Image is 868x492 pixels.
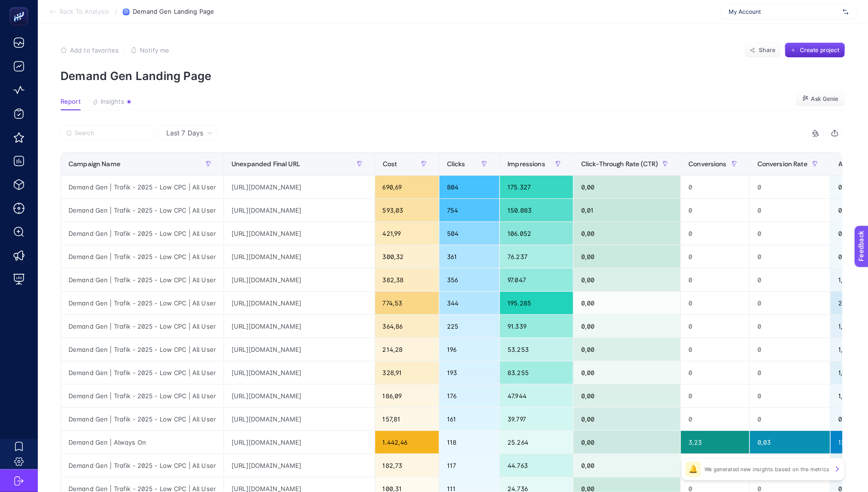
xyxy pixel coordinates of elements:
[750,408,830,430] div: 0
[800,46,840,54] span: Create project
[375,361,439,384] div: 328,91
[224,408,375,430] div: [URL][DOMAIN_NAME]
[439,176,499,198] div: 804
[574,408,680,430] div: 0,00
[574,199,680,222] div: 0,01
[224,338,375,361] div: [URL][DOMAIN_NAME]
[61,431,223,454] div: Demand Gen | Always On
[375,431,439,454] div: 1.442,46
[750,176,830,198] div: 0
[375,268,439,291] div: 382,38
[500,222,573,245] div: 106.052
[101,98,124,106] span: Insights
[61,361,223,384] div: Demand Gen | Trafik - 2025 - Low CPC | All User
[581,160,658,168] span: Click-Through Rate (CTR)
[796,91,845,107] button: Ask Genie
[574,245,680,268] div: 0,00
[439,292,499,314] div: 344
[224,431,375,454] div: [URL][DOMAIN_NAME]
[500,315,573,338] div: 91.339
[61,292,223,314] div: Demand Gen | Trafik - 2025 - Low CPC | All User
[688,160,727,168] span: Conversions
[574,454,680,477] div: 0,00
[60,8,109,16] span: Back To Analysis
[843,7,849,17] img: svg%3e
[61,385,223,407] div: Demand Gen | Trafik - 2025 - Low CPC | All User
[439,199,499,222] div: 754
[750,431,830,454] div: 0,03
[681,385,749,407] div: 0
[439,385,499,407] div: 176
[140,46,169,54] span: Notify me
[750,338,830,361] div: 0
[681,268,749,291] div: 0
[500,361,573,384] div: 83.255
[681,176,749,198] div: 0
[759,46,776,54] span: Share
[375,199,439,222] div: 593,03
[375,408,439,430] div: 157,81
[686,462,701,477] div: 🔔
[500,176,573,198] div: 175.327
[681,408,749,430] div: 0
[750,199,830,222] div: 0
[224,199,375,222] div: [URL][DOMAIN_NAME]
[224,292,375,314] div: [URL][DOMAIN_NAME]
[750,385,830,407] div: 0
[70,46,119,54] span: Add to favorites
[500,292,573,314] div: 195.285
[224,222,375,245] div: [URL][DOMAIN_NAME]
[439,408,499,430] div: 161
[750,245,830,268] div: 0
[232,160,300,168] span: Unexpanded Final URL
[447,160,465,168] span: Clicks
[785,43,845,58] button: Create project
[439,338,499,361] div: 196
[60,46,119,54] button: Add to favorites
[224,361,375,384] div: [URL][DOMAIN_NAME]
[681,292,749,314] div: 0
[375,454,439,477] div: 182,73
[375,315,439,338] div: 364,86
[439,431,499,454] div: 118
[439,245,499,268] div: 361
[61,408,223,430] div: Demand Gen | Trafik - 2025 - Low CPC | All User
[574,268,680,291] div: 0,00
[224,176,375,198] div: [URL][DOMAIN_NAME]
[500,199,573,222] div: 150.083
[61,454,223,477] div: Demand Gen | Trafik - 2025 - Low CPC | All User
[61,315,223,338] div: Demand Gen | Trafik - 2025 - Low CPC | All User
[574,431,680,454] div: 0,00
[681,431,749,454] div: 3,23
[375,292,439,314] div: 774,53
[224,268,375,291] div: [URL][DOMAIN_NAME]
[375,338,439,361] div: 214,28
[115,8,117,15] span: /
[166,128,203,138] span: Last 7 Days
[500,338,573,361] div: 53.253
[383,160,397,168] span: Cost
[681,315,749,338] div: 0
[61,222,223,245] div: Demand Gen | Trafik - 2025 - Low CPC | All User
[574,176,680,198] div: 0,00
[439,361,499,384] div: 193
[750,315,830,338] div: 0
[500,408,573,430] div: 39.797
[574,361,680,384] div: 0,00
[705,465,830,473] p: We generated new insights based on the metrics
[744,43,781,58] button: Share
[61,268,223,291] div: Demand Gen | Trafik - 2025 - Low CPC | All User
[375,222,439,245] div: 421,99
[133,8,214,16] span: Demand Gen Landing Page
[61,176,223,198] div: Demand Gen | Trafik - 2025 - Low CPC | All User
[75,130,149,137] input: Search
[375,176,439,198] div: 690,69
[681,454,749,477] div: 0
[439,222,499,245] div: 504
[224,245,375,268] div: [URL][DOMAIN_NAME]
[375,385,439,407] div: 186,09
[750,454,830,477] div: 0
[60,98,81,106] span: Report
[224,315,375,338] div: [URL][DOMAIN_NAME]
[574,338,680,361] div: 0,00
